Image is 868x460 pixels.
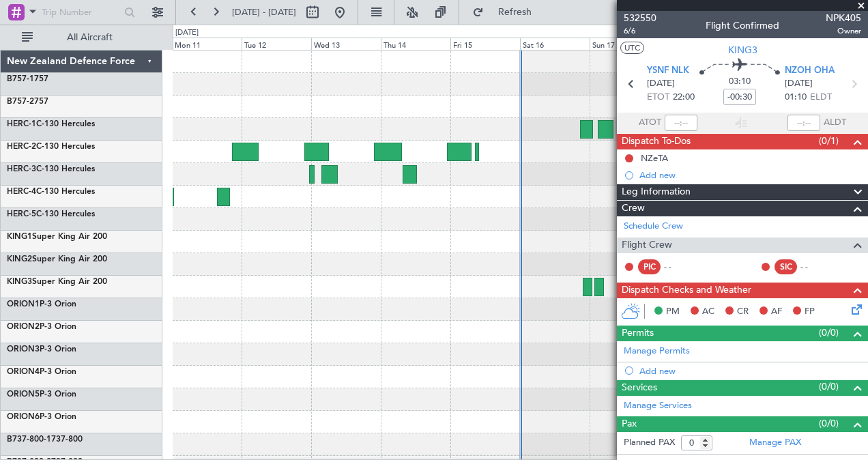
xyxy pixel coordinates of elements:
[638,259,661,274] div: PIC
[639,169,861,181] div: Add new
[7,413,76,421] a: ORION6P-3 Orion
[665,115,697,131] input: --:--
[487,8,544,17] span: Refresh
[810,91,832,104] span: ELDT
[647,91,669,104] span: ETOT
[7,188,95,196] a: HERC-4C-130 Hercules
[7,143,95,151] a: HERC-2C-130 Hercules
[7,278,32,286] span: KING3
[7,98,48,106] a: B757-2757
[664,261,695,273] div: - -
[622,326,654,341] span: Permits
[622,201,645,216] span: Crew
[7,390,40,399] span: ORION5
[819,326,839,340] span: (0/0)
[466,1,548,23] button: Refresh
[175,27,199,39] div: [DATE]
[7,165,36,173] span: HERC-3
[7,120,95,128] a: HERC-1C-130 Hercules
[7,233,32,241] span: KING1
[826,25,861,37] span: Owner
[826,11,861,25] span: NPK405
[7,255,32,263] span: KING2
[620,42,644,54] button: UTC
[624,25,656,37] span: 6/6
[819,416,839,431] span: (0/0)
[622,238,672,253] span: Flight Crew
[7,300,40,308] span: ORION1
[728,43,757,57] span: KING3
[805,305,815,319] span: FP
[15,27,148,48] button: All Aircraft
[785,77,813,91] span: [DATE]
[7,120,36,128] span: HERC-1
[520,38,590,50] div: Sat 16
[624,345,690,358] a: Manage Permits
[819,134,839,148] span: (0/1)
[624,11,656,25] span: 532550
[639,116,661,130] span: ATOT
[242,38,311,50] div: Tue 12
[7,255,107,263] a: KING2Super King Air 200
[624,436,675,450] label: Planned PAX
[7,165,95,173] a: HERC-3C-130 Hercules
[729,75,751,89] span: 03:10
[7,143,36,151] span: HERC-2
[7,98,34,106] span: B757-2
[639,365,861,377] div: Add new
[7,210,36,218] span: HERC-5
[622,134,691,149] span: Dispatch To-Dos
[785,64,835,78] span: NZOH OHA
[172,38,242,50] div: Mon 11
[7,345,40,354] span: ORION3
[7,188,36,196] span: HERC-4
[7,435,51,444] span: B737-800-1
[7,75,48,83] a: B757-1757
[35,33,144,42] span: All Aircraft
[450,38,520,50] div: Fri 15
[7,390,76,399] a: ORION5P-3 Orion
[673,91,695,104] span: 22:00
[7,300,76,308] a: ORION1P-3 Orion
[7,233,107,241] a: KING1Super King Air 200
[7,323,76,331] a: ORION2P-3 Orion
[666,305,680,319] span: PM
[622,184,691,200] span: Leg Information
[800,261,831,273] div: - -
[7,413,40,421] span: ORION6
[232,6,296,18] span: [DATE] - [DATE]
[7,323,40,331] span: ORION2
[622,416,637,432] span: Pax
[702,305,714,319] span: AC
[624,399,692,413] a: Manage Services
[311,38,381,50] div: Wed 13
[42,2,120,23] input: Trip Number
[590,38,659,50] div: Sun 17
[771,305,782,319] span: AF
[7,345,76,354] a: ORION3P-3 Orion
[706,18,779,33] div: Flight Confirmed
[622,380,657,396] span: Services
[622,283,751,298] span: Dispatch Checks and Weather
[785,91,807,104] span: 01:10
[819,379,839,394] span: (0/0)
[7,75,34,83] span: B757-1
[647,64,689,78] span: YSNF NLK
[7,210,95,218] a: HERC-5C-130 Hercules
[647,77,675,91] span: [DATE]
[381,38,450,50] div: Thu 14
[7,368,76,376] a: ORION4P-3 Orion
[775,259,797,274] div: SIC
[641,152,668,164] div: NZeTA
[824,116,846,130] span: ALDT
[7,368,40,376] span: ORION4
[7,435,83,444] a: B737-800-1737-800
[624,220,683,233] a: Schedule Crew
[7,278,107,286] a: KING3Super King Air 200
[749,436,801,450] a: Manage PAX
[737,305,749,319] span: CR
